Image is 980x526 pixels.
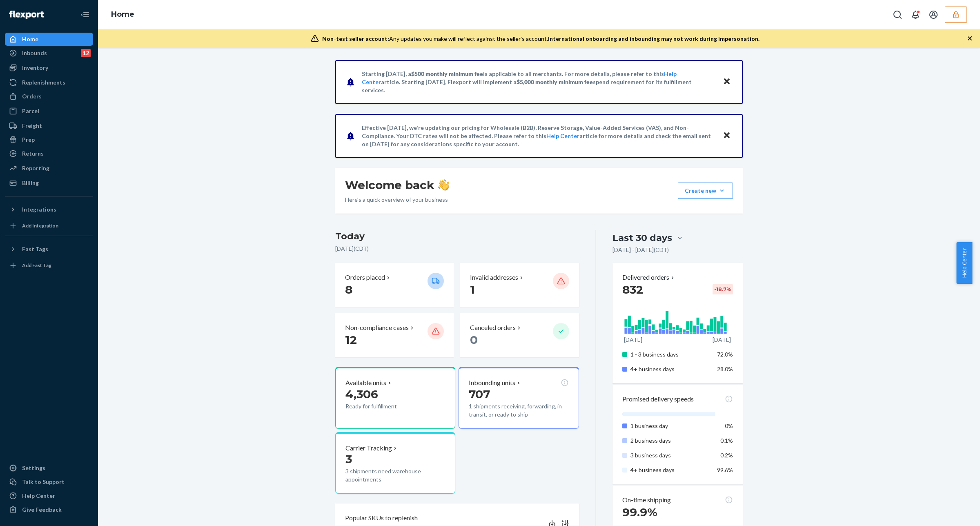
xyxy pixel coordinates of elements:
h3: Today [335,230,579,243]
a: Help Center [5,489,93,502]
a: Help Center [546,132,579,139]
button: Carrier Tracking33 shipments need warehouse appointments [335,432,455,494]
p: 1 - 3 business days [630,350,711,359]
p: [DATE] - [DATE] ( CDT ) [612,246,669,254]
span: 707 [469,387,490,401]
span: 832 [622,283,643,296]
a: Inbounds12 [5,47,93,60]
span: 28.0% [717,366,733,372]
button: Invalid addresses 1 [460,263,579,307]
p: 1 shipments receiving, forwarding, in transit, or ready to ship [469,402,568,419]
p: 3 shipments need warehouse appointments [345,467,445,484]
div: Returns [22,149,44,158]
p: Here’s a quick overview of your business [345,196,449,204]
button: Canceled orders 0 [460,313,579,357]
span: 0.2% [720,452,733,459]
div: Settings [22,464,45,472]
div: Replenishments [22,78,65,87]
div: Billing [22,179,39,187]
p: Available units [345,378,386,388]
img: Flexport logo [9,11,44,19]
p: Effective [DATE], we're updating our pricing for Wholesale (B2B), Reserve Storage, Value-Added Se... [362,124,715,148]
a: Replenishments [5,76,93,89]
span: 1 [470,283,475,296]
div: Inbounds [22,49,47,57]
span: International onboarding and inbounding may not work during impersonation. [548,35,759,42]
p: 1 business day [630,422,711,430]
p: Canceled orders [470,323,516,332]
a: Returns [5,147,93,160]
span: 8 [345,283,352,296]
div: -18.7 % [713,284,733,294]
a: Home [5,33,93,46]
span: 72.0% [717,351,733,358]
p: Promised delivery speeds [622,394,694,404]
button: Create new [678,183,733,199]
div: Fast Tags [22,245,48,253]
p: On-time shipping [622,495,671,505]
p: 3 business days [630,451,711,459]
p: Ready for fulfillment [345,402,421,410]
p: [DATE] [624,336,642,344]
button: Close [722,76,732,88]
div: Inventory [22,64,48,72]
p: Carrier Tracking [345,444,392,453]
a: Add Integration [5,219,93,232]
button: Available units4,306Ready for fulfillment [335,367,455,429]
a: Talk to Support [5,475,93,488]
img: hand-wave emoji [438,179,449,191]
span: $500 monthly minimum fee [411,70,483,77]
div: Parcel [22,107,39,115]
h1: Welcome back [345,178,449,192]
button: Non-compliance cases 12 [335,313,454,357]
div: Add Fast Tag [22,262,51,269]
div: Freight [22,122,42,130]
a: Orders [5,90,93,103]
span: 12 [345,333,357,347]
span: 0% [725,422,733,429]
div: Reporting [22,164,49,172]
p: 2 business days [630,437,711,445]
a: Parcel [5,105,93,118]
button: Orders placed 8 [335,263,454,307]
div: 12 [81,49,91,57]
div: Last 30 days [612,232,672,244]
button: Open Search Box [889,7,906,23]
button: Fast Tags [5,243,93,256]
span: 99.9% [622,505,657,519]
p: [DATE] ( CDT ) [335,245,579,253]
span: 0 [470,333,478,347]
div: Give Feedback [22,506,62,514]
button: Delivered orders [622,273,676,282]
a: Prep [5,133,93,146]
button: Open notifications [907,7,924,23]
div: Prep [22,136,35,144]
button: Integrations [5,203,93,216]
button: Help Center [956,242,972,284]
button: Inbounding units7071 shipments receiving, forwarding, in transit, or ready to ship [459,367,579,429]
p: 4+ business days [630,466,711,474]
button: Give Feedback [5,503,93,516]
span: 99.6% [717,466,733,473]
div: Any updates you make will reflect against the seller's account. [322,35,759,43]
span: 0.1% [720,437,733,444]
div: Talk to Support [22,478,65,486]
div: Integrations [22,205,56,214]
p: Orders placed [345,273,385,282]
span: Non-test seller account: [322,35,389,42]
a: Billing [5,176,93,189]
p: Invalid addresses [470,273,518,282]
div: Help Center [22,492,55,500]
span: $5,000 monthly minimum fee [517,78,593,85]
span: 3 [345,452,352,466]
div: Add Integration [22,222,58,229]
a: Reporting [5,162,93,175]
div: Orders [22,92,42,100]
div: Home [22,35,38,43]
p: Popular SKUs to replenish [345,513,418,523]
button: Close Navigation [77,7,93,23]
p: [DATE] [713,336,731,344]
a: Inventory [5,61,93,74]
